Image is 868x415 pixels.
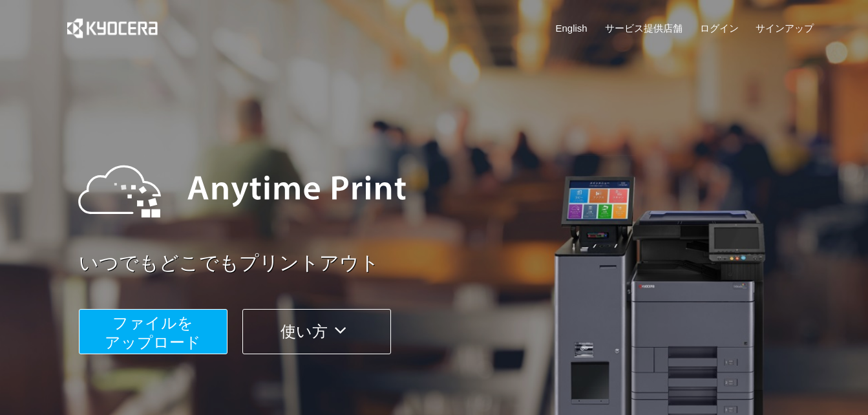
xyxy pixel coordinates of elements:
a: サービス提供店舗 [605,21,683,35]
span: ファイルを ​​アップロード [105,314,201,351]
a: English [556,21,587,35]
a: いつでもどこでもプリントアウト [79,250,822,277]
a: ログイン [700,21,739,35]
a: サインアップ [756,21,814,35]
button: ファイルを​​アップロード [79,309,228,354]
button: 使い方 [242,309,391,354]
